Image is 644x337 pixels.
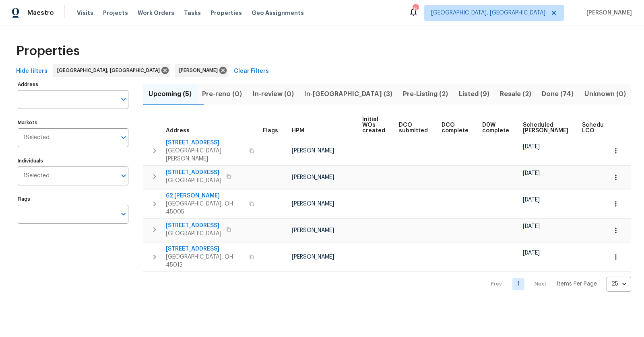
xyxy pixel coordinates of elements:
span: Unknown (0) [584,88,626,100]
span: DCO complete [442,122,469,134]
span: Flags [263,128,278,134]
span: [GEOGRAPHIC_DATA], OH 45013 [166,253,244,269]
span: [PERSON_NAME] [292,148,334,154]
span: Properties [16,47,80,55]
span: [PERSON_NAME] [292,254,334,260]
span: [STREET_ADDRESS] [166,168,221,177]
label: Address [18,82,128,87]
span: Pre-Listing (2) [402,88,448,100]
p: Items Per Page [557,280,597,288]
span: [PERSON_NAME] [292,201,334,207]
span: [GEOGRAPHIC_DATA] [166,177,221,185]
span: [STREET_ADDRESS] [166,139,244,147]
span: Maestro [27,9,54,17]
span: [DATE] [523,197,540,203]
div: 25 [607,273,631,294]
span: Resale (2) [500,88,532,100]
span: Pre-reno (0) [202,88,242,100]
span: Properties [211,9,242,17]
span: DCO submitted [399,122,428,134]
span: [GEOGRAPHIC_DATA] [166,230,221,238]
button: Clear Filters [231,64,272,79]
div: [GEOGRAPHIC_DATA], [GEOGRAPHIC_DATA] [53,64,170,77]
span: Projects [103,9,128,17]
span: [GEOGRAPHIC_DATA][PERSON_NAME] [166,147,244,163]
a: Goto page 1 [512,278,524,290]
span: [PERSON_NAME] [292,228,334,233]
button: Open [118,94,129,105]
span: Address [166,128,190,134]
span: Listed (9) [458,88,490,100]
span: [STREET_ADDRESS] [166,245,244,253]
span: Clear Filters [234,66,269,76]
label: Individuals [18,158,128,163]
button: Hide filters [13,64,51,79]
span: Visits [77,9,93,17]
span: Geo Assignments [252,9,304,17]
span: Work Orders [138,9,174,17]
span: [GEOGRAPHIC_DATA], [GEOGRAPHIC_DATA] [431,9,545,17]
span: In-[GEOGRAPHIC_DATA] (3) [304,88,393,100]
span: [DATE] [523,144,540,150]
span: [DATE] [523,171,540,176]
button: Open [118,208,129,220]
span: [STREET_ADDRESS] [166,222,221,230]
span: Tasks [184,10,201,16]
span: 1 Selected [23,134,50,141]
span: [DATE] [523,250,540,256]
span: Done (74) [541,88,574,100]
span: In-review (0) [252,88,294,100]
span: Hide filters [16,66,47,76]
button: Open [118,170,129,181]
div: 6 [413,5,418,13]
span: Scheduled [PERSON_NAME] [523,122,568,134]
button: Open [118,132,129,143]
span: HPM [292,128,304,134]
span: 62 [PERSON_NAME] [166,192,244,200]
span: [GEOGRAPHIC_DATA], [GEOGRAPHIC_DATA] [57,66,163,74]
span: D0W complete [482,122,509,134]
span: [GEOGRAPHIC_DATA], OH 45005 [166,200,244,216]
label: Markets [18,120,128,125]
span: 1 Selected [23,173,50,179]
span: [PERSON_NAME] [292,175,334,180]
span: [PERSON_NAME] [179,66,221,74]
div: [PERSON_NAME] [175,64,228,77]
label: Flags [18,197,128,201]
span: Initial WOs created [362,117,385,134]
span: [DATE] [523,224,540,229]
span: [PERSON_NAME] [583,9,632,17]
span: Scheduled LCO [582,122,613,134]
nav: Pagination Navigation [483,277,631,292]
span: Upcoming (5) [148,88,192,100]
